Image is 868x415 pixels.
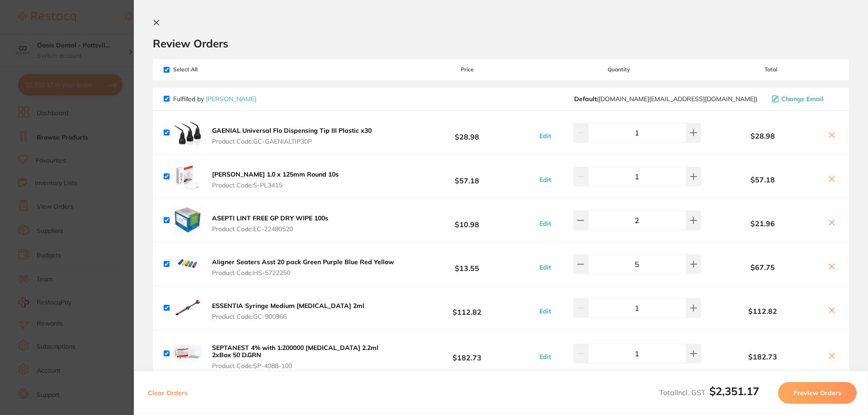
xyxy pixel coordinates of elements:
b: $112.82 [400,299,534,316]
span: Quantity [535,66,703,73]
img: ZGp3bnViMA [173,294,202,322]
b: ASEPTI LINT FREE GP DRY WIPE 100s [212,214,328,222]
b: $13.55 [400,256,534,272]
button: Clear Orders [145,382,190,404]
button: Preview Orders [778,382,857,404]
span: Product Code: EC-22480520 [212,225,328,233]
p: Fulfilled by [173,95,256,103]
button: Edit [537,353,554,361]
b: $67.75 [703,263,822,271]
button: Edit [537,263,554,271]
button: GAENIAL Universal Flo Dispensing Tip III Plastic x30 Product Code:GC-GAENIALTIP30P [209,126,374,145]
a: [PERSON_NAME] [206,95,256,103]
span: Product Code: S-PL3415 [212,182,339,189]
b: $2,351.17 [709,384,759,398]
img: ZmxmYjJoYg [173,250,202,279]
b: [PERSON_NAME] 1.0 x 125mm Round 10s [212,170,339,178]
b: $112.82 [703,307,822,315]
span: Change Email [781,95,824,103]
img: Y2V3OGd5Zg [173,339,202,368]
b: $28.98 [400,124,534,141]
span: Product Code: GC-GAENIALTIP30P [212,138,372,145]
button: Edit [537,176,554,184]
b: $21.96 [703,219,822,228]
img: dWdtazJ6dg [173,206,202,235]
span: Product Code: SP-4088-100 [212,362,397,369]
b: Aligner Seaters Asst 20 pack Green Purple Blue Red Yellow [212,258,394,266]
button: Edit [537,132,554,140]
b: $57.18 [703,176,822,184]
span: Product Code: HS-5722250 [212,269,394,276]
b: $57.18 [400,168,534,185]
b: $28.98 [703,132,822,140]
span: Total [703,66,838,73]
h2: Review Orders [153,37,849,50]
b: SEPTANEST 4% with 1:200000 [MEDICAL_DATA] 2.2ml 2xBox 50 D.GRN [212,344,378,359]
b: GAENIAL Universal Flo Dispensing Tip III Plastic x30 [212,126,372,135]
button: ESSENTIA Syringe Medium [MEDICAL_DATA] 2ml Product Code:GC-900966 [209,302,367,321]
button: Edit [537,307,554,315]
img: ZjN5Z250bw [173,162,202,191]
b: ESSENTIA Syringe Medium [MEDICAL_DATA] 2ml [212,302,364,310]
span: Select All [164,66,254,73]
b: $182.73 [703,353,822,361]
span: Price [400,66,534,73]
b: Default [574,95,597,103]
button: SEPTANEST 4% with 1:200000 [MEDICAL_DATA] 2.2ml 2xBox 50 D.GRN Product Code:SP-4088-100 [209,344,400,370]
button: ASEPTI LINT FREE GP DRY WIPE 100s Product Code:EC-22480520 [209,214,331,233]
span: customer.care@henryschein.com.au [574,95,757,103]
b: $182.73 [400,345,534,362]
button: Edit [537,219,554,228]
img: ZzhrbWNnbQ [173,118,202,147]
button: [PERSON_NAME] 1.0 x 125mm Round 10s Product Code:S-PL3415 [209,170,341,189]
b: $10.98 [400,212,534,228]
button: Change Email [769,95,838,103]
span: Total Incl. GST [659,388,759,397]
span: Product Code: GC-900966 [212,313,364,320]
button: Aligner Seaters Asst 20 pack Green Purple Blue Red Yellow Product Code:HS-5722250 [209,258,396,277]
